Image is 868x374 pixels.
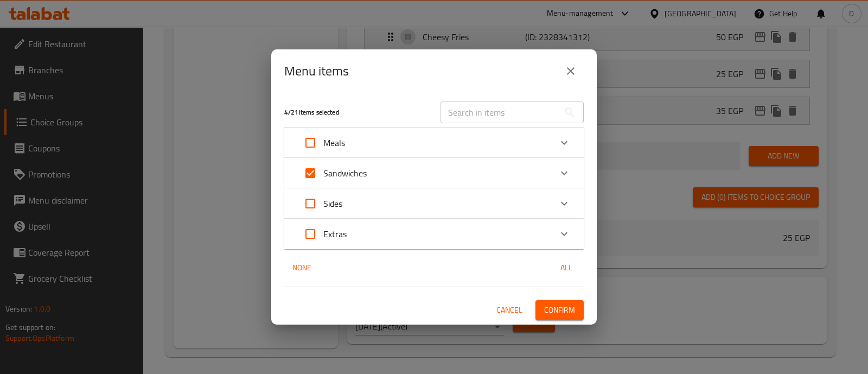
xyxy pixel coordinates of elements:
[544,303,575,317] span: Confirm
[323,227,347,240] p: Extras
[284,219,584,249] div: Expand
[284,128,584,158] div: Expand
[323,167,367,180] p: Sandwiches
[284,108,427,117] h5: 4 / 21 items selected
[289,261,315,275] span: None
[553,261,579,275] span: All
[284,158,584,188] div: Expand
[496,303,522,317] span: Cancel
[284,62,349,80] h2: Menu items
[441,102,559,123] input: Search in items
[535,300,584,320] button: Confirm
[284,258,319,278] button: None
[323,197,342,210] p: Sides
[492,300,527,320] button: Cancel
[284,188,584,219] div: Expand
[549,258,584,278] button: All
[323,136,345,149] p: Meals
[558,58,584,84] button: close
